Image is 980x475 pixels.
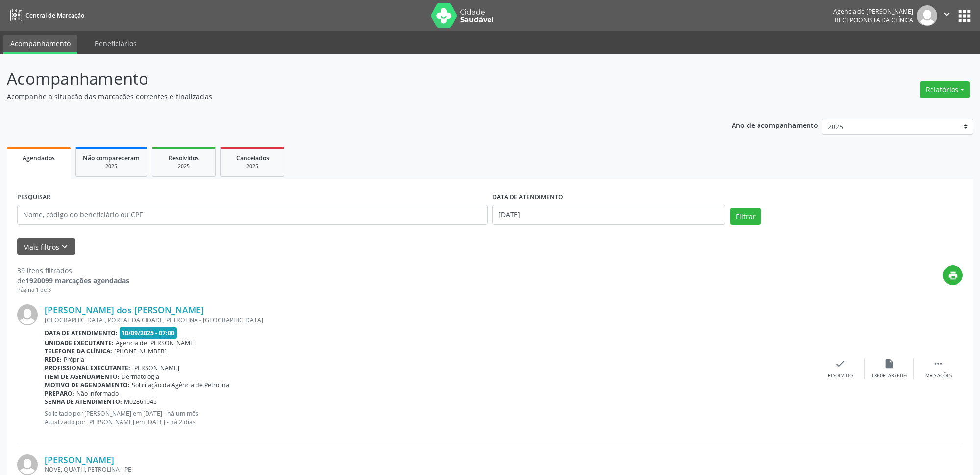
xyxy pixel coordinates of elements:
[948,270,958,281] i: print
[122,373,159,381] span: Dermatologia
[45,398,122,406] b: Senha de atendimento:
[730,208,761,225] button: Filtrar
[45,355,62,364] b: Rede:
[17,205,488,225] input: Nome, código do beneficiário ou CPF
[45,389,74,398] b: Preparo:
[25,11,84,20] span: Central de Marcação
[17,304,38,325] img: img
[120,327,177,339] span: 10/09/2025 - 07:00
[45,381,130,389] b: Motivo de agendamento:
[943,265,963,285] button: print
[45,329,118,337] b: Data de atendimento:
[884,358,895,369] i: insert_drive_file
[228,163,277,170] div: 2025
[159,163,208,170] div: 2025
[917,5,937,26] img: img
[45,347,112,355] b: Telefone da clínica:
[45,316,816,324] div: [GEOGRAPHIC_DATA], PORTAL DA CIDADE, PETROLINA - [GEOGRAPHIC_DATA]
[83,163,140,170] div: 2025
[45,409,816,426] p: Solicitado por [PERSON_NAME] em [DATE] - há um mês Atualizado por [PERSON_NAME] em [DATE] - há 2 ...
[45,373,120,381] b: Item de agendamento:
[833,7,913,16] div: Agencia de [PERSON_NAME]
[45,304,204,315] a: [PERSON_NAME] dos [PERSON_NAME]
[828,373,853,379] div: Resolvido
[116,339,196,347] span: Agencia de [PERSON_NAME]
[76,389,119,398] span: Não informado
[872,373,907,379] div: Exportar (PDF)
[45,364,130,372] b: Profissional executante:
[17,454,38,475] img: img
[88,35,144,52] a: Beneficiários
[169,154,199,162] span: Resolvidos
[933,358,944,369] i: 
[17,190,50,205] label: PESQUISAR
[941,9,952,20] i: 
[132,381,229,389] span: Solicitação da Agência de Petrolina
[83,154,140,162] span: Não compareceram
[492,205,725,225] input: Selecione um intervalo
[17,286,129,294] div: Página 1 de 3
[45,465,816,474] div: NOVE, QUATI I, PETROLINA - PE
[124,398,157,406] span: M02861045
[64,355,84,364] span: Própria
[17,238,75,255] button: Mais filtroskeyboard_arrow_down
[17,265,129,275] div: 39 itens filtrados
[45,454,114,465] a: [PERSON_NAME]
[835,16,913,24] span: Recepcionista da clínica
[492,190,563,205] label: DATA DE ATENDIMENTO
[59,241,70,252] i: keyboard_arrow_down
[732,119,818,131] p: Ano de acompanhamento
[937,5,956,26] button: 
[114,347,167,355] span: [PHONE_NUMBER]
[7,67,683,91] p: Acompanhamento
[25,276,129,285] strong: 1920099 marcações agendadas
[925,373,952,379] div: Mais ações
[45,339,114,347] b: Unidade executante:
[3,35,77,54] a: Acompanhamento
[236,154,269,162] span: Cancelados
[7,7,84,24] a: Central de Marcação
[920,81,970,98] button: Relatórios
[132,364,179,372] span: [PERSON_NAME]
[17,275,129,286] div: de
[956,7,973,25] button: apps
[23,154,55,162] span: Agendados
[835,358,846,369] i: check
[7,91,683,101] p: Acompanhe a situação das marcações correntes e finalizadas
